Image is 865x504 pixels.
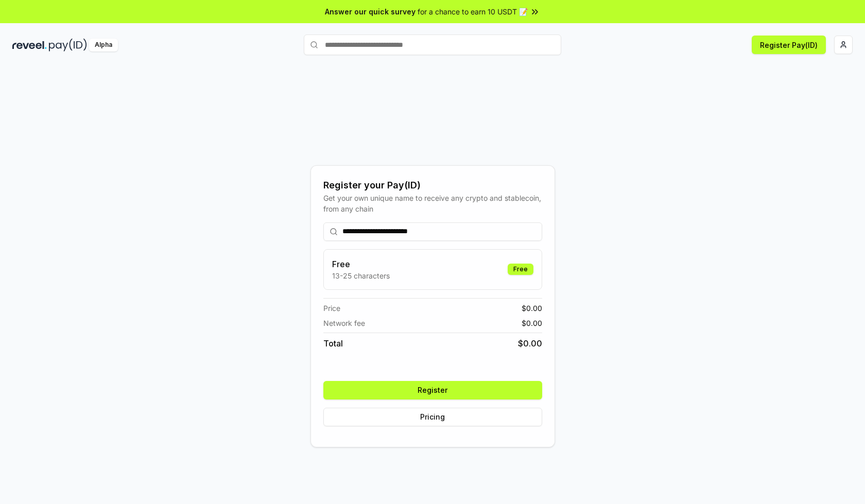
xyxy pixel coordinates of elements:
span: $ 0.00 [522,303,542,314]
h3: Free [332,258,390,270]
img: pay_id [49,39,87,51]
div: Free [508,264,533,275]
span: Total [323,337,343,350]
span: Network fee [323,318,365,328]
div: Alpha [89,39,118,51]
div: Get your own unique name to receive any crypto and stablecoin, from any chain [323,193,542,214]
span: $ 0.00 [522,318,542,328]
span: Answer our quick survey [325,6,416,17]
button: Register [323,381,542,399]
span: Price [323,303,340,314]
span: for a chance to earn 10 USDT 📝 [418,6,528,17]
img: reveel_dark [12,39,47,51]
p: 13-25 characters [332,270,390,281]
span: $ 0.00 [518,337,542,350]
button: Pricing [323,408,542,426]
div: Register your Pay(ID) [323,178,542,193]
button: Register Pay(ID) [752,36,826,54]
